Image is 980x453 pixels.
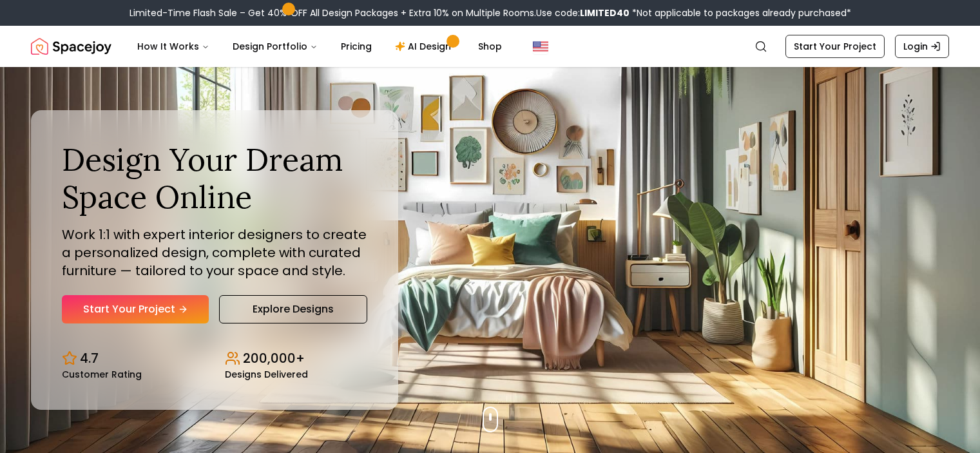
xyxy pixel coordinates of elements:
a: Start Your Project [785,35,885,58]
img: Spacejoy Logo [31,34,111,59]
div: Design stats [62,339,367,379]
a: Login [895,35,949,58]
a: Pricing [331,34,382,59]
p: Work 1:1 with expert interior designers to create a personalized design, complete with curated fu... [62,226,367,280]
button: Design Portfolio [222,34,328,59]
small: Customer Rating [62,370,142,379]
nav: Global [31,26,949,67]
small: Designs Delivered [225,370,308,379]
a: Start Your Project [62,295,209,323]
nav: Main [127,34,512,59]
b: LIMITED40 [580,6,629,19]
img: United States [533,39,548,54]
div: Limited-Time Flash Sale – Get 40% OFF All Design Packages + Extra 10% on Multiple Rooms. [130,6,851,19]
a: Shop [468,34,512,59]
button: How It Works [127,34,220,59]
a: Explore Designs [219,295,367,323]
a: AI Design [385,34,465,59]
p: 4.7 [80,349,99,367]
a: Spacejoy [31,34,111,59]
p: 200,000+ [243,349,305,367]
span: Use code: [536,6,629,19]
h1: Design Your Dream Space Online [62,141,367,215]
span: *Not applicable to packages already purchased* [629,6,851,19]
